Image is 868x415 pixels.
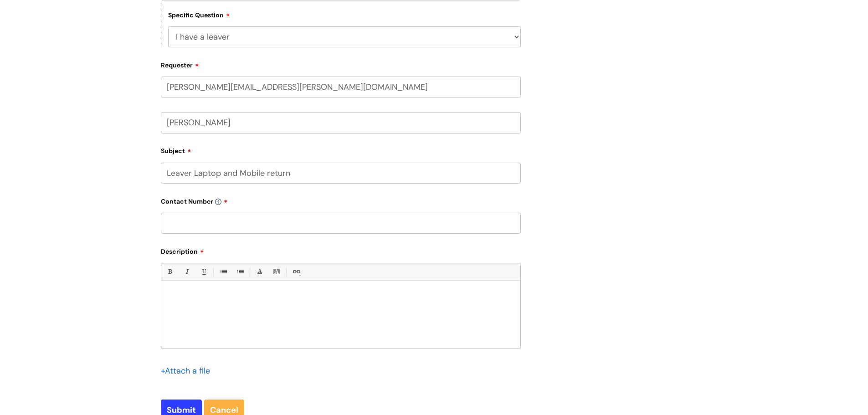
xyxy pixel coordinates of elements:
[234,266,246,277] a: 1. Ordered List (Ctrl-Shift-8)
[215,199,221,205] img: info-icon.svg
[198,266,209,277] a: Underline(Ctrl-U)
[181,266,192,277] a: Italic (Ctrl-I)
[161,58,521,69] label: Requester
[161,195,521,205] label: Contact Number
[161,245,521,256] label: Description
[161,365,165,376] span: +
[164,266,175,277] a: Bold (Ctrl-B)
[161,364,216,378] div: Attach a file
[161,112,521,133] input: Your Name
[290,266,302,277] a: Link
[254,266,265,277] a: Font Color
[271,266,282,277] a: Back Color
[168,10,230,19] label: Specific Question
[161,144,521,155] label: Subject
[161,77,521,97] input: Email
[217,266,229,277] a: • Unordered List (Ctrl-Shift-7)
